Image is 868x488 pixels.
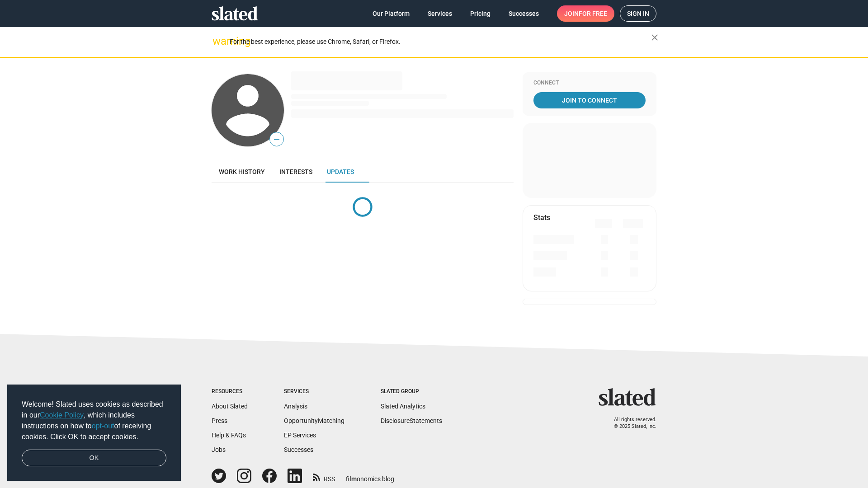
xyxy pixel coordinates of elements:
div: Services [284,388,344,395]
a: Successes [501,5,546,22]
span: — [270,134,283,145]
span: Interests [279,168,312,175]
a: Successes [284,446,313,453]
a: Press [212,417,227,424]
span: Join [564,5,607,22]
a: Analysis [284,403,307,410]
div: Resources [212,388,248,395]
span: film [346,475,357,483]
span: Pricing [470,5,491,22]
a: Help & FAQs [212,432,246,439]
a: EP Services [284,432,316,439]
a: Joinfor free [557,5,614,22]
a: Jobs [212,446,226,453]
mat-icon: close [649,32,660,43]
a: Cookie Policy [40,411,84,419]
a: Pricing [463,5,498,22]
a: dismiss cookie message [22,450,166,467]
p: All rights reserved. © 2025 Slated, Inc. [604,417,656,430]
mat-card-title: Stats [533,213,550,222]
a: Our Platform [365,5,417,22]
a: Join To Connect [533,92,646,108]
span: Join To Connect [535,92,644,108]
a: Sign in [620,5,656,22]
span: Updates [327,168,354,175]
mat-icon: warning [212,36,223,47]
a: Slated Analytics [381,403,425,410]
a: filmonomics blog [346,468,394,483]
span: for free [579,5,607,22]
span: Our Platform [373,5,410,22]
a: About Slated [212,403,248,410]
a: Updates [320,161,361,183]
a: Interests [272,161,320,183]
a: DisclosureStatements [381,417,442,424]
span: Welcome! Slated uses cookies as described in our , which includes instructions on how to of recei... [22,399,166,442]
a: OpportunityMatching [284,417,344,424]
div: Slated Group [381,388,442,395]
div: For the best experience, please use Chrome, Safari, or Firefox. [230,36,651,48]
div: Connect [533,80,646,87]
span: Services [428,5,452,22]
div: cookieconsent [7,385,181,481]
span: Successes [509,5,539,22]
span: Sign in [627,6,649,21]
a: Work history [212,161,272,183]
a: RSS [313,469,335,483]
a: opt-out [92,422,114,430]
span: Work history [219,168,265,175]
a: Services [420,5,459,22]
